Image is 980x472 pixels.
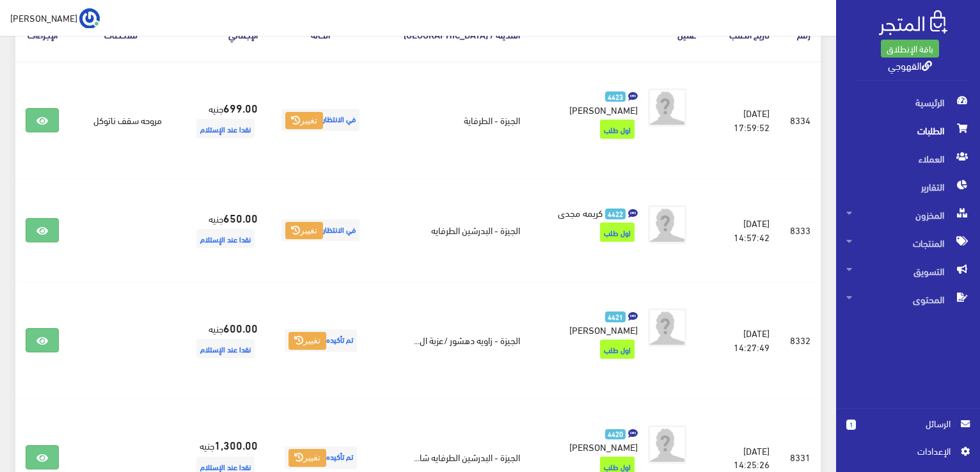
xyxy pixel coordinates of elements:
strong: 650.00 [223,209,258,226]
span: الرئيسية [846,88,970,116]
td: 8333 [780,178,821,281]
td: 8332 [780,282,821,399]
a: المخزون [836,201,980,229]
span: اول طلب [600,223,635,242]
td: جنيه [172,61,268,179]
img: avatar.png [648,308,686,347]
td: 8334 [780,61,821,179]
a: 4421 [PERSON_NAME] [551,308,638,336]
td: جنيه [172,178,268,281]
span: الرسائل [866,416,951,430]
a: المنتجات [836,229,980,257]
span: التقارير [846,173,970,201]
td: [DATE] 17:59:52 [707,61,780,179]
img: avatar.png [648,205,686,244]
span: التسويق [846,257,970,285]
img: . [879,10,947,35]
span: اﻹعدادات [857,444,950,458]
td: الجيزة - زاويه دهشور /عزبة ال... [373,282,530,399]
span: [PERSON_NAME] [569,437,638,455]
a: باقة الإنطلاق [881,40,939,58]
a: القهوجي [888,56,932,74]
span: 4422 [605,208,626,219]
a: المحتوى [836,285,980,313]
span: المنتجات [846,229,970,257]
img: ... [79,8,100,29]
a: 4422 كريمه مجدى [551,205,638,219]
img: avatar.png [648,88,686,127]
td: [DATE] 14:27:49 [707,282,780,399]
button: تغيير [288,449,326,467]
a: 1 الرسائل [846,416,970,444]
a: الرئيسية [836,88,980,116]
button: تغيير [288,332,326,350]
span: نقدا عند الإستلام [196,229,255,248]
a: اﻹعدادات [846,444,970,464]
span: تم تأكيده [285,446,357,469]
a: 4423 [PERSON_NAME] [551,88,638,116]
span: نقدا عند الإستلام [196,339,255,358]
span: نقدا عند الإستلام [196,119,255,138]
span: في الانتظار [281,219,360,242]
span: العملاء [846,145,970,173]
span: [PERSON_NAME] [569,100,638,118]
button: تغيير [285,112,323,130]
td: مروحه سقف ناتوكل [69,61,172,179]
a: الطلبات [836,116,980,145]
strong: 1,300.00 [214,436,258,453]
strong: 699.00 [223,99,258,116]
a: ... [PERSON_NAME] [10,8,100,28]
td: [DATE] 14:57:42 [707,178,780,281]
a: التقارير [836,173,980,201]
span: [PERSON_NAME] [569,320,638,338]
span: 4420 [605,429,626,440]
span: 4423 [605,91,626,102]
td: جنيه [172,282,268,399]
strong: 600.00 [223,319,258,336]
span: 4421 [605,311,626,322]
span: اول طلب [600,340,635,359]
span: كريمه مجدى [558,203,603,221]
span: الطلبات [846,116,970,145]
button: تغيير [285,222,323,240]
span: تم تأكيده [285,329,357,352]
span: اول طلب [600,120,635,139]
td: الجيزة - الطرفاية [373,61,530,179]
span: 1 [846,420,856,430]
a: العملاء [836,145,980,173]
span: في الانتظار [281,109,360,131]
img: avatar.png [648,425,686,464]
a: 4420 [PERSON_NAME] [551,425,638,453]
span: المخزون [846,201,970,229]
span: المحتوى [846,285,970,313]
span: [PERSON_NAME] [10,10,77,26]
td: الجيزة - البدرشين الطرفايه [373,178,530,281]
